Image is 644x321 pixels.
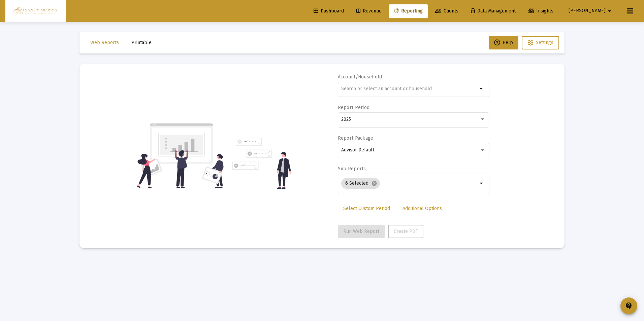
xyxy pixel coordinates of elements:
a: Insights [523,4,559,18]
label: Sub Reports [338,166,366,172]
mat-chip: 6 Selected [341,178,380,189]
button: Settings [522,36,559,49]
span: Revenue [356,8,382,14]
img: reporting [136,122,228,189]
button: Printable [126,36,157,49]
label: Report Package [338,135,374,141]
input: Search or select an account or household [341,86,478,92]
a: Reporting [389,4,428,18]
span: Dashboard [314,8,344,14]
button: Create PDF [388,225,423,238]
span: 2025 [341,116,351,122]
button: Web Reports [85,36,124,49]
span: Create PDF [394,228,418,234]
span: Data Management [471,8,516,14]
span: Insights [528,8,553,14]
label: Report Period [338,105,370,110]
mat-icon: arrow_drop_down [478,179,486,187]
span: Additional Options [402,206,442,211]
label: Account/Household [338,74,382,80]
span: Clients [435,8,458,14]
span: Settings [536,40,553,45]
span: Help [494,40,513,45]
mat-icon: arrow_drop_down [478,85,486,93]
img: Dashboard [10,4,61,18]
a: Data Management [465,4,521,18]
mat-icon: arrow_drop_down [606,4,614,18]
a: Dashboard [308,4,349,18]
button: Run Web Report [338,225,385,238]
a: Revenue [351,4,387,18]
span: [PERSON_NAME] [569,8,606,14]
span: Advisor Default [341,147,374,153]
button: [PERSON_NAME] [560,4,622,17]
span: Run Web Report [343,228,379,234]
mat-icon: cancel [371,180,377,186]
span: Web Reports [90,40,119,45]
span: Reporting [394,8,423,14]
mat-chip-list: Selection [341,177,478,190]
button: Help [489,36,518,49]
img: reporting-alt [232,138,291,189]
a: Clients [430,4,464,18]
mat-icon: contact_support [625,302,633,310]
span: Printable [131,40,152,45]
span: Select Custom Period [343,206,390,211]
